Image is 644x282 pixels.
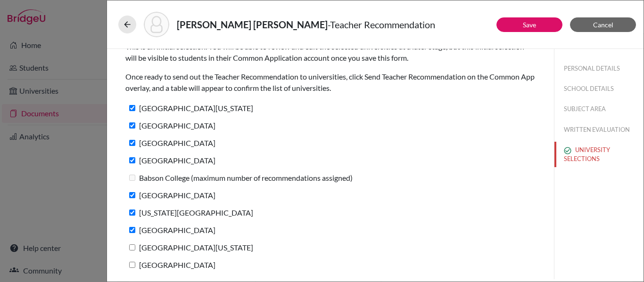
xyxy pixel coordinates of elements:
input: [GEOGRAPHIC_DATA] [129,192,135,198]
label: [GEOGRAPHIC_DATA] [125,258,215,272]
button: SCHOOL DETAILS [554,81,644,97]
p: This is an initial selection. You will be able to review and edit the selected universities at a ... [125,41,536,64]
p: Once ready to send out the Teacher Recommendation to universities, click Send Teacher Recommendat... [125,71,536,94]
input: [GEOGRAPHIC_DATA] [129,140,135,146]
label: Babson College (maximum number of recommendations assigned) [125,171,353,185]
img: check_circle_outline-e4d4ac0f8e9136db5ab2.svg [564,147,571,154]
label: [US_STATE][GEOGRAPHIC_DATA] [125,206,253,219]
button: UNIVERSITY SELECTIONS [554,142,644,167]
label: [GEOGRAPHIC_DATA][US_STATE] [125,241,253,254]
input: [GEOGRAPHIC_DATA] [129,262,135,268]
label: [GEOGRAPHIC_DATA] [125,136,215,150]
input: [US_STATE][GEOGRAPHIC_DATA] [129,209,135,216]
button: SUBJECT AREA [554,101,644,117]
button: WRITTEN EVALUATION [554,121,644,138]
span: - Teacher Recommendation [328,19,435,30]
input: [GEOGRAPHIC_DATA][US_STATE] [129,105,135,111]
label: [GEOGRAPHIC_DATA] [125,188,215,202]
button: PERSONAL DETAILS [554,60,644,77]
strong: [PERSON_NAME] [PERSON_NAME] [177,19,328,30]
input: [GEOGRAPHIC_DATA] [129,157,135,163]
input: [GEOGRAPHIC_DATA] [129,227,135,233]
input: [GEOGRAPHIC_DATA] [129,122,135,129]
label: [GEOGRAPHIC_DATA] [125,119,215,132]
label: [GEOGRAPHIC_DATA] [125,153,215,167]
label: [GEOGRAPHIC_DATA][US_STATE] [125,101,253,115]
input: Babson College (maximum number of recommendations assigned) [129,175,135,181]
input: [GEOGRAPHIC_DATA][US_STATE] [129,244,135,250]
label: [GEOGRAPHIC_DATA] [125,223,215,237]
